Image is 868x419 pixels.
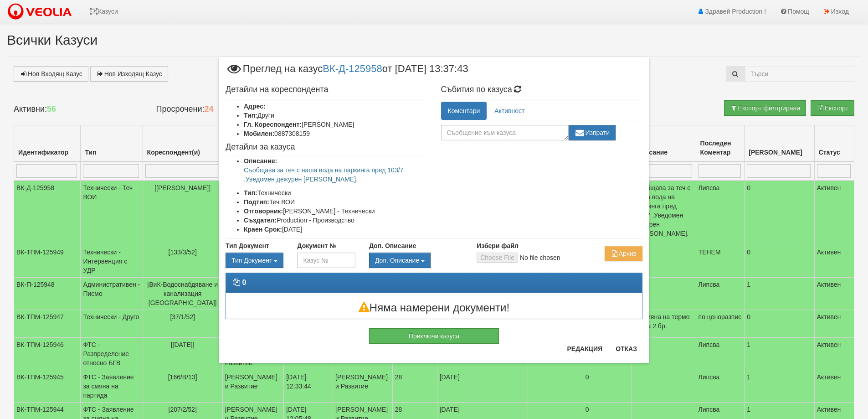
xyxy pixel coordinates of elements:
li: [DATE] [244,225,427,234]
a: Активност [488,102,531,120]
input: Казус № [297,253,355,268]
b: Описание: [244,157,277,165]
label: Доп. Описание [369,241,416,250]
span: Доп. Описание [375,257,419,264]
b: Подтип: [244,198,269,206]
label: Избери файл [477,241,519,250]
b: Тип: [244,189,257,197]
b: Адрес: [244,103,266,110]
h4: Детайли на кореспондента [226,85,427,94]
div: Двоен клик, за изчистване на избраната стойност. [369,253,463,268]
span: Преглед на казус от [DATE] 13:37:43 [226,64,468,81]
div: Двоен клик, за изчистване на избраната стойност. [226,253,283,268]
h3: Няма намерени документи! [226,302,642,314]
b: Тип: [244,112,257,119]
button: Изпрати [569,125,616,140]
a: Коментари [441,102,487,120]
button: Архив [605,246,642,261]
li: Други [244,111,427,120]
p: Съобщава за теч с наша вода на паркинга пред 103/7 .Уведомен дежурен [PERSON_NAME]. [244,166,427,184]
strong: 0 [242,279,246,286]
li: Production - Производство [244,216,427,225]
button: Редакция [561,341,608,356]
button: Тип Документ [226,253,283,268]
b: Мобилен: [244,130,274,137]
a: ВК-Д-125958 [323,62,382,74]
b: Създател: [244,217,277,224]
h4: Събития по казуса [441,85,643,94]
button: Доп. Описание [369,253,431,268]
label: Тип Документ [226,241,269,250]
span: Тип Документ [231,257,272,264]
b: Гл. Кореспондент: [244,121,302,128]
button: Отказ [610,341,642,356]
li: Технически [244,188,427,197]
b: Отговорник: [244,207,283,215]
h4: Детайли за казуса [226,143,427,152]
b: Краен Срок: [244,226,282,233]
li: [PERSON_NAME] [244,120,427,129]
li: Теч ВОИ [244,197,427,207]
li: 0887308159 [244,129,427,138]
li: [PERSON_NAME] - Технически [244,207,427,216]
button: Приключи казуса [369,328,499,344]
label: Документ № [297,241,336,250]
